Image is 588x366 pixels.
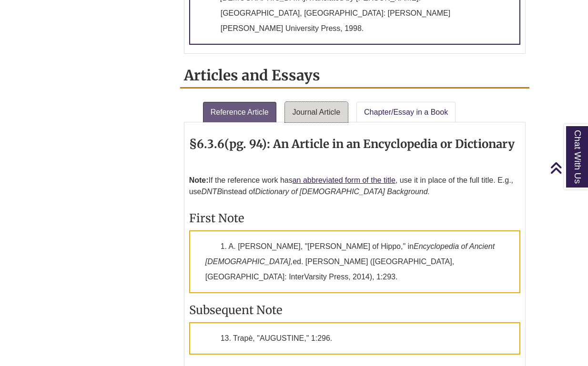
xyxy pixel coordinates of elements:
[293,176,395,184] a: an abbreviated form of the title
[180,63,529,89] h2: Articles and Essays
[189,171,520,201] p: If the reference work has , use it in place of the full title. E.g., use instead of
[255,188,430,196] em: Dictionary of [DEMOGRAPHIC_DATA] Background.
[189,322,520,355] p: 13. Trapè, "AUGUSTINE," 1:296.
[189,137,224,151] strong: §6.3.6
[550,161,586,174] a: Back to Top
[189,211,520,226] h3: First Note
[189,176,209,184] strong: Note:
[189,230,520,293] p: 1. A. [PERSON_NAME], "[PERSON_NAME] of Hippo," in ed. [PERSON_NAME] ([GEOGRAPHIC_DATA], [GEOGRAPH...
[202,188,223,196] em: DNTB
[203,102,276,123] a: Reference Article
[224,137,515,151] strong: (pg. 94): An Article in an Encyclopedia or Dictionary
[285,102,348,123] a: Journal Article
[356,102,456,123] a: Chapter/Essay in a Book
[189,303,520,317] h3: Subsequent Note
